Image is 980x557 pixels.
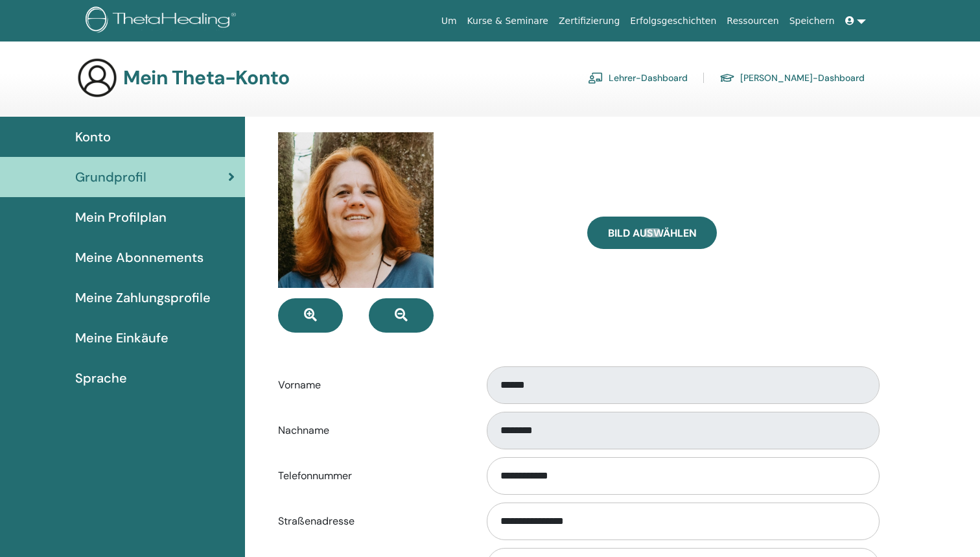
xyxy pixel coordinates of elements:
[278,132,434,288] img: default.jpg
[268,373,474,397] label: Vorname
[784,9,840,33] a: Speichern
[625,9,721,33] a: Erfolgsgeschichten
[268,464,474,488] label: Telefonnummer
[75,207,167,227] span: Mein Profilplan
[608,226,697,240] span: Bild auswählen
[721,9,784,33] a: Ressourcen
[75,328,169,348] span: Meine Einkäufe
[588,72,603,84] img: chalkboard-teacher.svg
[75,127,111,147] span: Konto
[268,418,474,443] label: Nachname
[644,228,660,237] input: Bild auswählen
[268,509,474,534] label: Straßenadresse
[719,67,865,88] a: [PERSON_NAME]-Dashboard
[554,9,625,33] a: Zertifizierung
[719,73,735,84] img: graduation-cap.svg
[75,167,146,187] span: Grundprofil
[462,9,554,33] a: Kurse & Seminare
[123,66,289,89] h3: Mein Theta-Konto
[588,67,688,88] a: Lehrer-Dashboard
[75,288,211,307] span: Meine Zahlungsprofile
[436,9,462,33] a: Um
[75,248,204,267] span: Meine Abonnements
[75,368,127,388] span: Sprache
[86,6,240,36] img: logo.png
[76,57,118,99] img: generic-user-icon.jpg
